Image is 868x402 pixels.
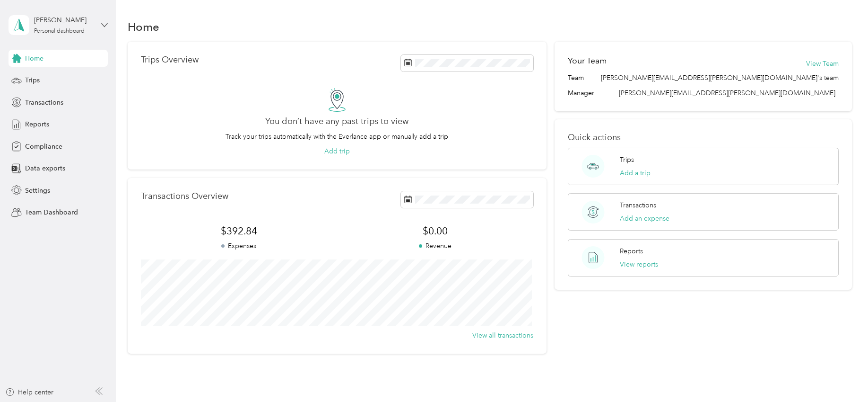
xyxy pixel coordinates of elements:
span: [PERSON_NAME][EMAIL_ADDRESS][PERSON_NAME][DOMAIN_NAME]'s team [601,73,839,83]
span: Settings [25,186,50,196]
p: Revenue [337,241,533,251]
span: Data exports [25,163,65,173]
span: $392.84 [141,224,337,238]
button: View all transactions [472,331,533,340]
h2: You don’t have any past trips to view [265,116,408,126]
p: Reports [620,246,643,256]
span: Manager [568,88,594,98]
span: Team Dashboard [25,207,78,217]
span: [PERSON_NAME][EMAIL_ADDRESS][PERSON_NAME][DOMAIN_NAME] [619,89,835,97]
iframe: Everlance-gr Chat Button Frame [815,349,868,402]
p: Expenses [141,241,337,251]
button: Add an expense [620,214,669,223]
span: Reports [25,119,49,129]
button: View reports [620,259,658,269]
span: Trips [25,75,40,85]
span: Compliance [25,142,62,152]
p: Quick actions [568,133,838,143]
h1: Home [128,22,159,32]
span: Transactions [25,98,63,107]
span: $0.00 [337,224,533,238]
p: Transactions [620,200,656,210]
button: Help center [5,387,53,397]
span: Team [568,73,584,83]
span: Home [25,54,43,63]
button: Add trip [324,146,350,156]
p: Track your trips automatically with the Everlance app or manually add a trip [226,132,448,142]
h2: Your Team [568,55,607,67]
p: Trips [620,155,634,165]
div: Personal dashboard [34,28,85,34]
p: Transactions Overview [141,191,228,201]
button: View Team [806,59,839,69]
p: Trips Overview [141,55,199,65]
button: Add a trip [620,168,651,178]
div: [PERSON_NAME] [34,15,93,25]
